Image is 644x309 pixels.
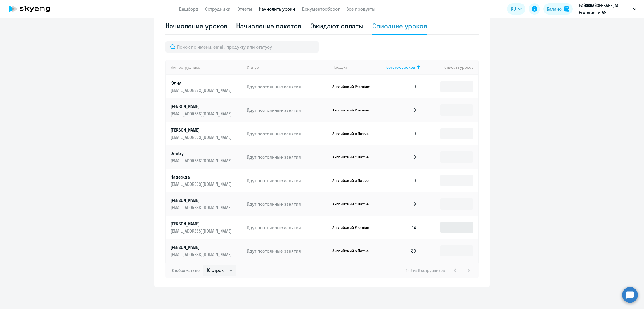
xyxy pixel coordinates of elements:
[247,154,328,160] p: Идут постоянные занятия
[171,174,233,180] p: Надежда
[332,65,382,70] div: Продукт
[576,2,639,16] button: РАЙФФАЙЗЕНБАНК, АО, Premium и АЯ
[247,65,328,70] div: Статус
[543,3,573,15] button: Балансbalance
[579,2,631,16] p: РАЙФФАЙЗЕНБАНК, АО, Premium и АЯ
[171,127,233,133] p: [PERSON_NAME]
[372,22,427,30] div: Списание уроков
[171,221,233,227] p: [PERSON_NAME]
[332,65,347,70] div: Продукт
[406,268,445,273] span: 1 - 8 из 8 сотрудников
[382,169,421,192] td: 0
[179,6,198,12] a: Дашборд
[310,22,364,30] div: Ожидают оплаты
[247,107,328,113] p: Идут постоянные занятия
[171,150,233,156] p: Dmitry
[382,216,421,239] td: 14
[171,244,233,250] p: [PERSON_NAME]
[332,201,374,206] p: Английский с Native
[247,84,328,90] p: Идут постоянные занятия
[165,41,319,53] input: Поиск по имени, email, продукту или статусу
[382,75,421,98] td: 0
[171,221,242,234] a: [PERSON_NAME][EMAIL_ADDRESS][DOMAIN_NAME]
[547,6,562,12] div: Баланс
[171,174,242,187] a: Надежда[EMAIL_ADDRESS][DOMAIN_NAME]
[382,98,421,122] td: 0
[247,224,328,230] p: Идут постоянные занятия
[172,268,200,273] span: Отображать по:
[171,181,233,187] p: [EMAIL_ADDRESS][DOMAIN_NAME]
[302,6,340,12] a: Документооборот
[171,158,233,164] p: [EMAIL_ADDRESS][DOMAIN_NAME]
[332,84,374,89] p: Английский Premium
[237,6,252,12] a: Отчеты
[171,80,233,86] p: Юлия
[382,122,421,145] td: 0
[332,131,374,136] p: Английский с Native
[171,150,242,164] a: Dmitry[EMAIL_ADDRESS][DOMAIN_NAME]
[382,145,421,169] td: 0
[171,65,200,70] div: Имя сотрудника
[346,6,375,12] a: Все продукты
[382,239,421,263] td: 30
[171,103,233,110] p: [PERSON_NAME]
[171,127,242,140] a: [PERSON_NAME][EMAIL_ADDRESS][DOMAIN_NAME]
[247,201,328,207] p: Идут постоянные занятия
[171,205,233,211] p: [EMAIL_ADDRESS][DOMAIN_NAME]
[171,80,242,93] a: Юлия[EMAIL_ADDRESS][DOMAIN_NAME]
[386,65,421,70] div: Остаток уроков
[564,6,569,12] img: balance
[171,228,233,234] p: [EMAIL_ADDRESS][DOMAIN_NAME]
[236,22,301,30] div: Начисление пакетов
[507,3,525,15] button: RU
[332,248,374,253] p: Английский с Native
[171,244,242,258] a: [PERSON_NAME][EMAIL_ADDRESS][DOMAIN_NAME]
[247,65,259,70] div: Статус
[171,134,233,140] p: [EMAIL_ADDRESS][DOMAIN_NAME]
[421,60,478,75] th: Списать уроков
[171,65,242,70] div: Имя сотрудника
[171,251,233,258] p: [EMAIL_ADDRESS][DOMAIN_NAME]
[382,192,421,216] td: 9
[171,103,242,117] a: [PERSON_NAME][EMAIL_ADDRESS][DOMAIN_NAME]
[259,6,295,12] a: Начислить уроки
[511,6,516,12] span: RU
[171,111,233,117] p: [EMAIL_ADDRESS][DOMAIN_NAME]
[332,178,374,183] p: Английский с Native
[386,65,415,70] span: Остаток уроков
[332,154,374,160] p: Английский с Native
[205,6,231,12] a: Сотрудники
[332,108,374,113] p: Английский Premium
[247,177,328,184] p: Идут постоянные занятия
[171,197,242,211] a: [PERSON_NAME][EMAIL_ADDRESS][DOMAIN_NAME]
[171,87,233,93] p: [EMAIL_ADDRESS][DOMAIN_NAME]
[165,22,227,30] div: Начисление уроков
[247,130,328,137] p: Идут постоянные занятия
[247,248,328,254] p: Идут постоянные занятия
[171,197,233,203] p: [PERSON_NAME]
[332,225,374,230] p: Английский Premium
